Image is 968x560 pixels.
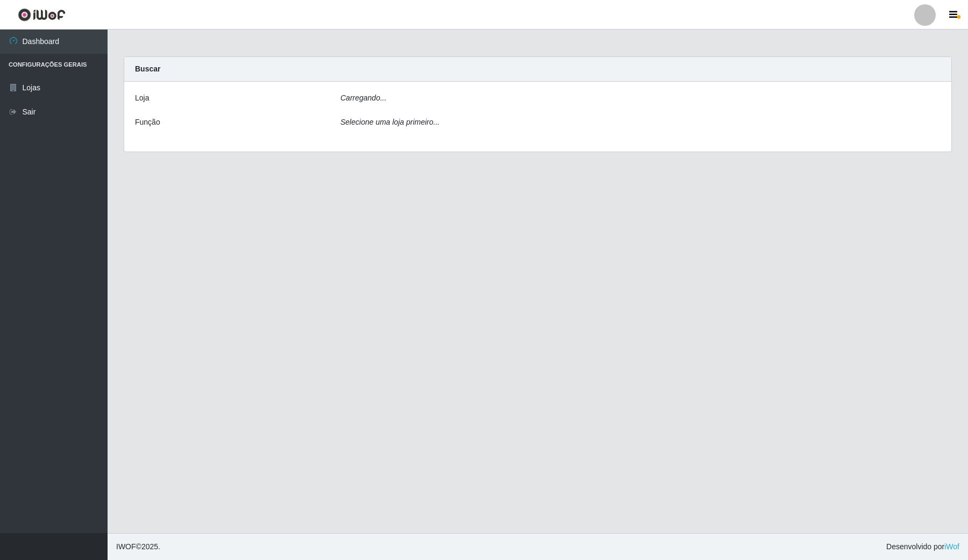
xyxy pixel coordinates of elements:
[135,117,160,128] label: Função
[18,8,66,21] img: CoreUI Logo
[116,542,136,551] span: IWOF
[886,541,959,552] span: Desenvolvido por
[116,541,160,552] span: © 2025 .
[340,94,387,102] i: Carregando...
[135,64,160,73] strong: Buscar
[944,542,959,551] a: iWof
[340,118,439,126] i: Selecione uma loja primeiro...
[135,92,149,104] label: Loja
